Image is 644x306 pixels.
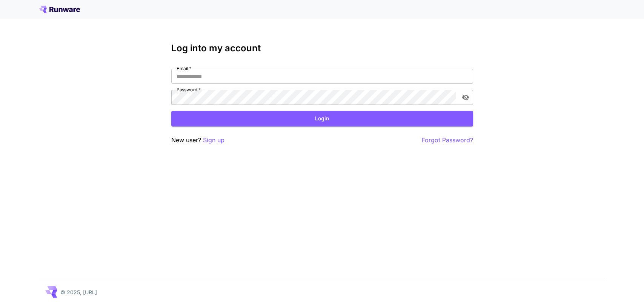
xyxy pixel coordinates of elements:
p: New user? [171,135,224,145]
h3: Log into my account [171,43,473,54]
label: Password [177,86,201,93]
p: © 2025, [URL] [60,288,97,296]
button: Login [171,111,473,126]
label: Email [177,65,191,72]
button: Sign up [203,135,224,145]
button: toggle password visibility [459,91,472,104]
button: Forgot Password? [422,135,473,145]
